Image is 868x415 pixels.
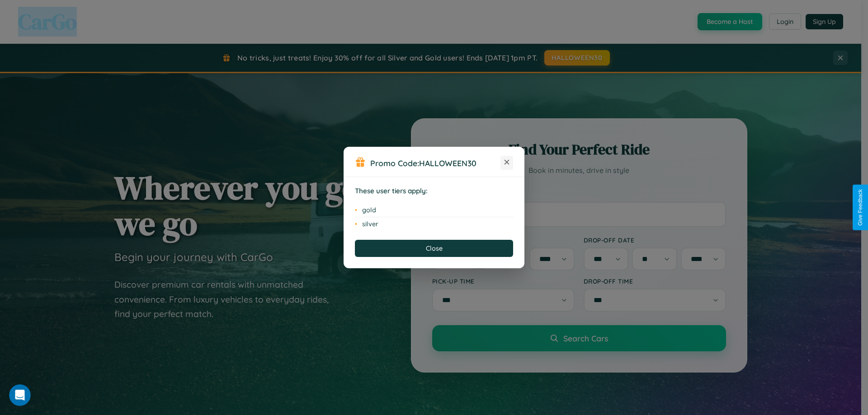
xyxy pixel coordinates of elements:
[355,203,513,217] li: gold
[419,158,476,168] b: HALLOWEEN30
[355,187,428,195] strong: These user tiers apply:
[9,384,31,406] iframe: Intercom live chat
[370,158,500,168] h3: Promo Code:
[355,217,513,231] li: silver
[355,240,513,257] button: Close
[857,189,863,226] div: Give Feedback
